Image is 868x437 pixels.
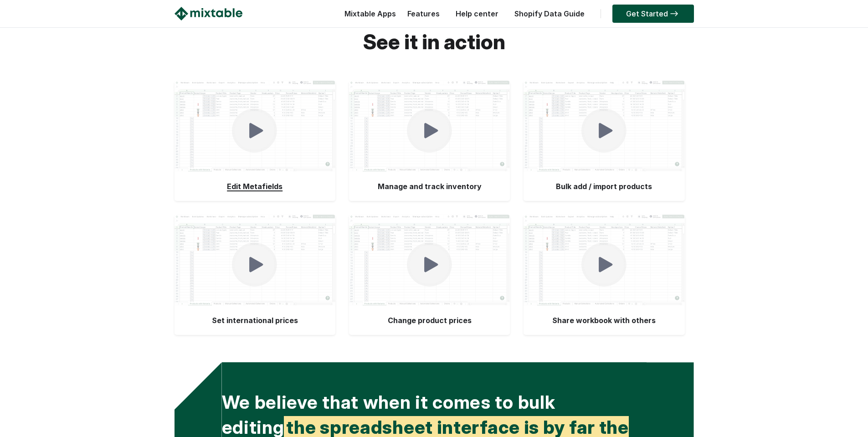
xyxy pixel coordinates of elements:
[668,11,680,16] img: arrow-right.svg
[175,172,335,201] div: Edit Metafields
[340,7,396,25] div: Mixtable Apps
[349,81,510,201] a: Manage and track inventory
[581,108,627,153] img: play-icon.svg
[407,242,452,287] img: play-icon.svg
[175,81,335,201] a: Edit Metafields
[524,81,684,201] a: Bulk add / import products
[349,172,510,201] div: Manage and track inventory
[524,215,684,335] a: Share workbook with others
[232,242,277,287] img: play-icon.svg
[349,306,510,335] div: Change product prices
[612,5,694,23] a: Get Started
[524,172,684,201] div: Bulk add / import products
[349,215,510,335] a: Change product prices
[403,9,444,18] a: Features
[175,7,242,21] img: Mixtable logo
[232,108,277,153] img: play-icon.svg
[451,9,503,18] a: Help center
[175,215,335,335] a: Set international prices
[510,9,589,18] a: Shopify Data Guide
[175,306,335,335] div: Set international prices
[581,242,627,287] img: play-icon.svg
[524,306,684,335] div: Share workbook with others
[407,108,452,153] img: play-icon.svg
